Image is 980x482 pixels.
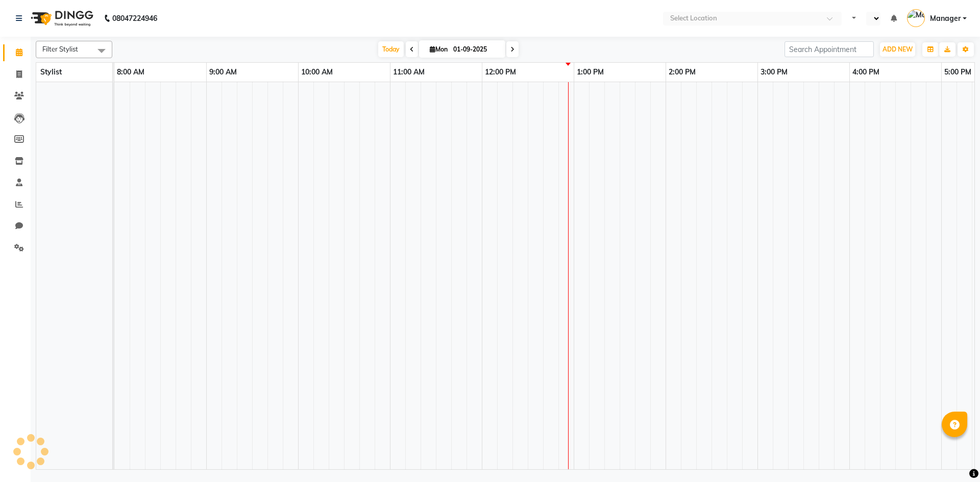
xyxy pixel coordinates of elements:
span: Stylist [40,67,62,77]
div: Select Location [670,13,717,23]
span: Filter Stylist [42,45,78,53]
input: Search Appointment [785,41,874,57]
a: 12:00 PM [482,65,519,80]
span: ADD NEW [883,45,913,53]
span: Manager [930,13,961,24]
img: logo [26,4,96,33]
a: 11:00 AM [390,65,427,80]
span: Today [378,41,404,57]
span: Mon [427,45,450,53]
a: 2:00 PM [666,65,698,80]
a: 1:00 PM [574,65,606,80]
a: 3:00 PM [758,65,790,80]
a: 5:00 PM [942,65,974,80]
a: 10:00 AM [299,65,335,80]
b: 08047224946 [112,4,157,33]
img: Manager [907,9,925,27]
input: 2025-09-01 [450,42,501,57]
a: 8:00 AM [114,65,147,80]
a: 9:00 AM [207,65,239,80]
button: ADD NEW [880,42,915,57]
a: 4:00 PM [850,65,882,80]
